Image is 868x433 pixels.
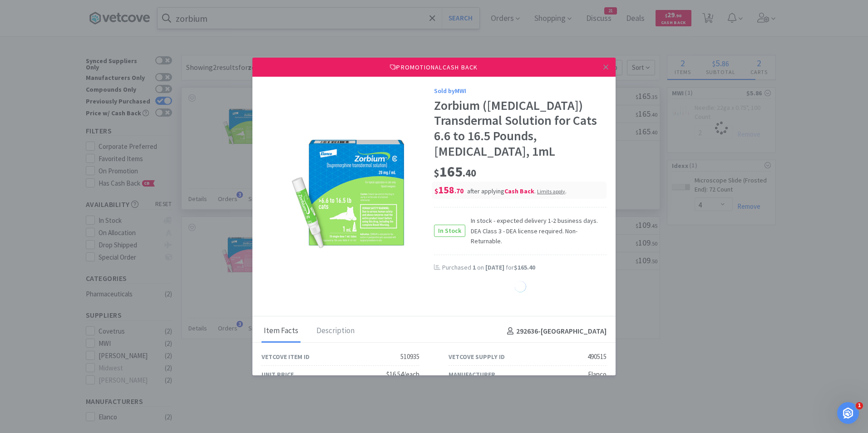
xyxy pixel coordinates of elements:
div: 490515 [587,351,607,362]
span: 165 [434,162,476,181]
div: Description [314,320,357,343]
div: . [537,187,567,195]
div: Sold by MWI [434,86,607,96]
div: 510935 [400,351,419,362]
div: Vetcove Supply ID [449,352,505,362]
span: 158 [434,183,464,196]
span: $165.40 [514,263,535,271]
img: b684aa6c5e1946ba9247edc9dee1bece_490515.png [289,135,407,253]
span: [DATE] [485,263,504,271]
div: $16.54/each [386,369,419,380]
span: 1 [856,402,863,409]
i: Cash Back [504,187,534,195]
span: $ [434,167,439,179]
span: $ [434,187,438,195]
div: Manufacturer [449,369,495,379]
iframe: Intercom live chat [837,402,859,424]
span: . 70 [454,187,464,195]
div: Item Facts [261,320,301,343]
span: 1 [473,263,476,271]
div: Unit Price [261,369,294,379]
div: Promotional Cash Back [252,58,616,77]
div: Vetcove Item ID [261,352,310,362]
span: In stock - expected delivery 1-2 business days. DEA Class 3 - DEA license required. Non-Returnable. [465,216,607,246]
span: In Stock [434,225,465,236]
span: . 40 [463,167,476,179]
div: Zorbium ([MEDICAL_DATA]) Transdermal Solution for Cats 6.6 to 16.5 Pounds, [MEDICAL_DATA], 1mL [434,98,607,159]
span: after applying . [467,187,567,195]
div: Elanco [588,369,607,380]
div: Purchased on for [442,263,607,272]
h4: 292636 - [GEOGRAPHIC_DATA] [503,325,607,337]
span: Limits apply [537,188,565,195]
